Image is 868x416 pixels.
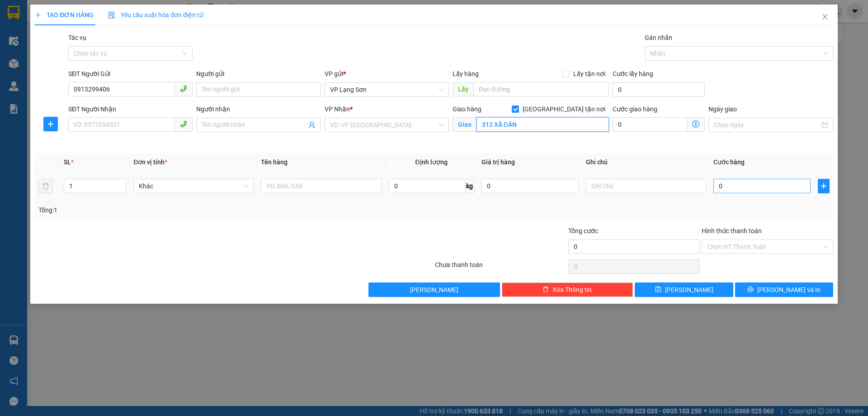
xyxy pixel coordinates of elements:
[325,105,350,113] span: VP Nhận
[38,205,335,215] div: Tổng: 1
[325,69,449,79] div: VP gửi
[330,83,443,96] span: VP Lạng Sơn
[139,179,248,193] span: Khác
[747,286,754,293] span: printer
[481,158,515,166] span: Giá trị hàng
[735,282,833,297] button: printer[PERSON_NAME] và In
[645,34,672,41] label: Gán nhãn
[196,104,321,114] div: Người nhận
[261,158,288,166] span: Tên hàng
[43,117,58,131] button: plus
[465,179,474,193] span: kg
[655,286,661,293] span: save
[713,158,745,166] span: Cước hàng
[453,82,473,96] span: Lấy
[38,179,53,193] button: delete
[410,285,458,295] span: [PERSON_NAME]
[68,34,86,41] label: Tác vụ
[613,82,705,97] input: Cước lấy hàng
[552,285,592,295] span: Xóa Thông tin
[519,104,609,114] span: [GEOGRAPHIC_DATA] tận nơi
[502,282,633,297] button: deleteXóa Thông tin
[35,12,41,18] span: plus
[702,227,762,234] label: Hình thức thanh toán
[453,70,479,77] span: Lấy hàng
[44,120,57,128] span: plus
[692,120,699,128] span: dollar-circle
[635,282,733,297] button: save[PERSON_NAME]
[586,179,706,193] input: Ghi Chú
[481,179,579,193] input: 0
[613,117,687,132] input: Cước giao hàng
[665,285,713,295] span: [PERSON_NAME]
[818,179,830,193] button: plus
[68,104,193,114] div: SĐT Người Nhận
[261,179,381,193] input: VD: Bàn, Ghế
[368,282,500,297] button: [PERSON_NAME]
[582,153,710,171] th: Ghi chú
[415,158,448,166] span: Định lượng
[613,70,653,77] label: Cước lấy hàng
[453,105,481,113] span: Giao hàng
[473,82,609,96] input: Dọc đường
[812,5,838,30] button: Close
[108,11,203,19] span: Yêu cầu xuất hóa đơn điện tử
[821,13,829,20] span: close
[180,120,187,128] span: phone
[570,69,609,79] span: Lấy tận nơi
[108,12,115,19] img: icon
[818,182,829,190] span: plus
[757,285,821,295] span: [PERSON_NAME] và In
[196,69,321,79] div: Người gửi
[35,11,94,19] span: TẠO ĐƠN HÀNG
[476,117,609,132] input: Giao tận nơi
[308,121,316,129] span: user-add
[453,117,476,132] span: Giao
[714,120,819,130] input: Ngày giao
[434,260,567,276] div: Chưa thanh toán
[133,158,167,166] span: Đơn vị tính
[708,105,737,113] label: Ngày giao
[68,69,193,79] div: SĐT Người Gửi
[613,105,657,113] label: Cước giao hàng
[568,227,598,234] span: Tổng cước
[542,286,549,293] span: delete
[64,158,71,166] span: SL
[180,85,187,92] span: phone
